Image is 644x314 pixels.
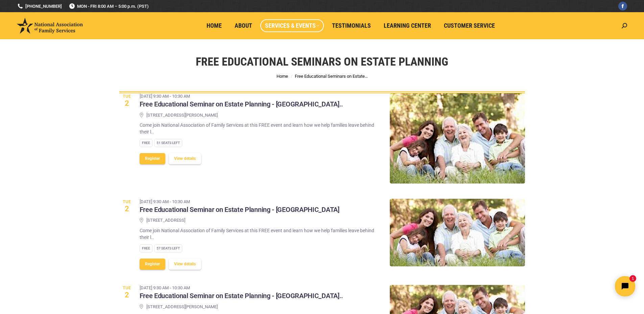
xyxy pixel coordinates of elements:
[140,93,343,100] time: [DATE] 9:30 am - 10:30 am
[146,217,185,224] span: [STREET_ADDRESS]
[140,227,380,241] p: Come join National Association of Family Services at this FREE event and learn how we help famili...
[154,139,182,147] div: 51 Seats left
[140,122,380,135] p: Come join National Association of Family Services at this FREE event and learn how we help famili...
[140,259,165,270] button: Register
[146,304,218,310] span: [STREET_ADDRESS][PERSON_NAME]
[169,153,201,164] button: View details
[169,259,201,270] button: View details
[146,112,218,119] span: [STREET_ADDRESS][PERSON_NAME]
[525,270,641,302] iframe: Tidio Chat
[444,22,495,29] span: Customer Service
[140,244,152,252] div: Free
[140,285,343,291] time: [DATE] 9:30 am - 10:30 am
[390,93,525,184] img: Free Educational Seminar on Estate Planning - Elk Grove Central
[140,206,339,214] h3: Free Educational Seminar on Estate Planning - [GEOGRAPHIC_DATA]
[119,199,135,204] span: Tue
[140,139,152,147] div: Free
[17,18,83,33] img: National Association of Family Services
[119,94,135,98] span: Tue
[618,2,627,10] a: Facebook page opens in new window
[235,22,252,29] span: About
[140,198,339,205] time: [DATE] 9:30 am - 10:30 am
[119,100,135,107] span: 2
[332,22,371,29] span: Testimonials
[207,22,222,29] span: Home
[277,74,288,79] a: Home
[154,244,182,252] div: 57 Seats left
[439,19,500,32] a: Customer Service
[384,22,431,29] span: Learning Center
[230,19,257,32] a: About
[119,205,135,213] span: 2
[140,100,343,109] h3: Free Educational Seminar on Estate Planning - [GEOGRAPHIC_DATA]..
[17,3,62,9] a: [PHONE_NUMBER]
[379,19,436,32] a: Learning Center
[202,19,226,32] a: Home
[295,74,368,79] span: Free Educational Seminars on Estate…
[327,19,376,32] a: Testimonials
[140,153,165,164] button: Register
[69,3,149,9] span: MON - FRI 8:00 AM – 5:00 p.m. (PST)
[196,54,448,69] h1: Free Educational Seminars on Estate Planning
[119,286,135,290] span: Tue
[265,22,319,29] span: Services & Events
[140,292,343,300] h3: Free Educational Seminar on Estate Planning - [GEOGRAPHIC_DATA]..
[119,291,135,299] span: 2
[390,199,525,266] img: Free Educational Seminar on Estate Planning - Fairfield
